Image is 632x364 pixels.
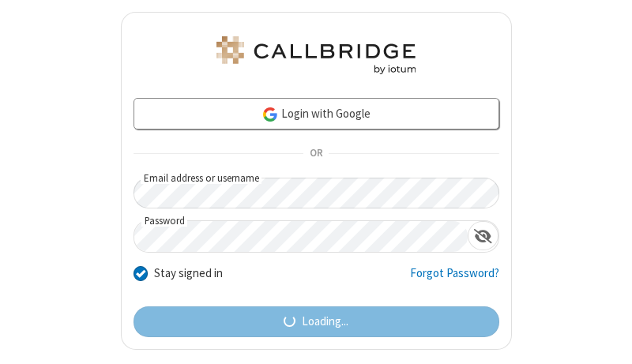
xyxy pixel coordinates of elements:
a: Forgot Password? [410,265,499,295]
button: Loading... [134,306,499,338]
div: Show password [468,221,498,250]
a: Login with Google [134,98,499,129]
span: OR [303,143,329,165]
label: Stay signed in [154,265,223,283]
span: Loading... [302,313,348,331]
input: Email address or username [134,178,499,208]
img: google-icon.png [261,106,279,123]
img: Astra [213,36,419,74]
iframe: Chat [592,323,620,353]
input: Password [134,221,468,252]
